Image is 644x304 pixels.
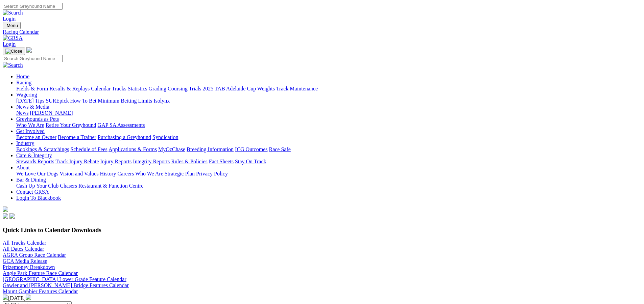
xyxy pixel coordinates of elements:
[55,159,99,164] a: Track Injury Rebate
[26,47,32,53] img: logo-grsa-white.png
[3,295,8,300] img: chevron-left-pager-white.svg
[168,86,188,91] a: Coursing
[5,49,22,54] img: Close
[16,74,29,79] a: Home
[16,98,641,104] div: Wagering
[202,86,256,91] a: 2025 TAB Adelaide Cup
[158,146,185,152] a: MyOzChase
[3,48,25,55] button: Toggle navigation
[16,171,58,176] a: We Love Our Dogs
[16,140,34,146] a: Industry
[16,104,49,110] a: News & Media
[171,159,208,164] a: Rules & Policies
[3,55,63,62] input: Search
[135,171,163,176] a: Who We Are
[16,159,54,164] a: Stewards Reports
[16,183,58,189] a: Cash Up Your Club
[16,128,45,134] a: Get Involved
[276,86,318,91] a: Track Maintenance
[3,41,16,47] a: Login
[30,110,73,116] a: [PERSON_NAME]
[112,86,126,91] a: Tracks
[187,146,234,152] a: Breeding Information
[16,165,30,170] a: About
[196,171,228,176] a: Privacy Policy
[16,80,31,85] a: Racing
[98,122,145,128] a: GAP SA Assessments
[149,86,166,91] a: Grading
[16,116,59,122] a: Greyhounds as Pets
[3,276,126,282] a: [GEOGRAPHIC_DATA] Lower Grade Feature Calendar
[3,16,16,22] a: Login
[3,35,23,41] img: GRSA
[235,146,267,152] a: ICG Outcomes
[70,98,97,104] a: How To Bet
[7,23,18,28] span: Menu
[100,171,116,176] a: History
[3,226,641,234] h3: Quick Links to Calendar Downloads
[16,110,28,116] a: News
[60,183,143,189] a: Chasers Restaurant & Function Centre
[91,86,111,91] a: Calendar
[209,159,234,164] a: Fact Sheets
[3,22,21,29] button: Toggle navigation
[3,29,641,35] a: Racing Calendar
[3,252,66,258] a: AGRA Group Race Calendar
[58,134,96,140] a: Become a Trainer
[16,134,56,140] a: Become an Owner
[3,295,641,301] div: [DATE]
[46,98,69,104] a: SUREpick
[98,134,151,140] a: Purchasing a Greyhound
[16,110,641,116] div: News & Media
[235,159,266,164] a: Stay On Track
[16,86,48,91] a: Fields & Form
[70,146,107,152] a: Schedule of Fees
[128,86,147,91] a: Statistics
[3,240,46,246] a: All Tracks Calendar
[3,3,63,10] input: Search
[269,146,290,152] a: Race Safe
[3,10,23,16] img: Search
[3,258,47,264] a: GCA Media Release
[3,264,55,270] a: Prizemoney Breakdown
[16,134,641,140] div: Get Involved
[3,246,44,252] a: All Dates Calendar
[16,153,52,158] a: Care & Integrity
[153,98,170,104] a: Isolynx
[16,122,641,128] div: Greyhounds as Pets
[16,146,641,153] div: Industry
[3,282,129,288] a: Gawler and [PERSON_NAME] Bridge Features Calendar
[257,86,275,91] a: Weights
[98,98,152,104] a: Minimum Betting Limits
[117,171,134,176] a: Careers
[16,92,37,98] a: Wagering
[3,288,78,294] a: Mount Gambier Features Calendar
[3,213,8,219] img: facebook.svg
[59,171,98,176] a: Vision and Values
[165,171,195,176] a: Strategic Plan
[26,295,31,300] img: chevron-right-pager-white.svg
[16,86,641,92] div: Racing
[46,122,96,128] a: Retire Your Greyhound
[16,171,641,177] div: About
[16,195,61,201] a: Login To Blackbook
[16,146,69,152] a: Bookings & Scratchings
[189,86,201,91] a: Trials
[9,213,15,219] img: twitter.svg
[100,159,132,164] a: Injury Reports
[49,86,90,91] a: Results & Replays
[152,134,178,140] a: Syndication
[3,206,8,212] img: logo-grsa-white.png
[133,159,170,164] a: Integrity Reports
[16,183,641,189] div: Bar & Dining
[3,62,23,68] img: Search
[16,122,44,128] a: Who We Are
[16,177,46,183] a: Bar & Dining
[16,189,49,195] a: Contact GRSA
[109,146,157,152] a: Applications & Forms
[3,270,78,276] a: Angle Park Feature Race Calendar
[16,98,44,104] a: [DATE] Tips
[16,159,641,165] div: Care & Integrity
